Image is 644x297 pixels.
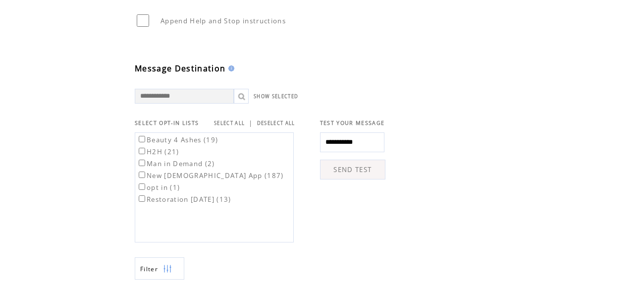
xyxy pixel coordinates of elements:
input: Beauty 4 Ashes (19) [139,136,145,142]
label: New [DEMOGRAPHIC_DATA] App (187) [137,171,284,180]
a: SHOW SELECTED [254,93,298,100]
input: Restoration [DATE] (13) [139,195,145,202]
input: New [DEMOGRAPHIC_DATA] App (187) [139,172,145,178]
a: Filter [135,257,184,280]
input: opt in (1) [139,183,145,190]
span: TEST YOUR MESSAGE [320,119,385,126]
label: Man in Demand (2) [137,159,215,168]
a: DESELECT ALL [257,120,295,126]
label: Restoration [DATE] (13) [137,195,231,204]
span: Show filters [140,265,158,273]
input: H2H (21) [139,148,145,154]
span: | [249,119,253,127]
span: SELECT OPT-IN LISTS [135,119,199,126]
label: Beauty 4 Ashes (19) [137,135,218,144]
img: filters.png [163,258,172,280]
span: Message Destination [135,63,225,74]
label: H2H (21) [137,147,179,156]
a: SELECT ALL [214,120,245,126]
img: help.gif [225,65,234,71]
span: Append Help and Stop instructions [161,16,286,25]
label: opt in (1) [137,183,180,192]
a: SEND TEST [320,160,385,179]
input: Man in Demand (2) [139,160,145,166]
